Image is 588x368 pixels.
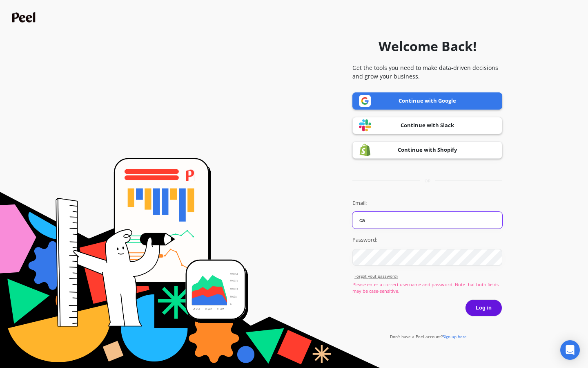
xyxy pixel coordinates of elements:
label: Password: [352,236,502,244]
p: Get the tools you need to make data-driven decisions and grow your business. [352,63,502,81]
img: Shopify logo [359,144,371,156]
img: Slack logo [359,119,371,132]
a: Don't have a Peel account?Sign up here [390,334,467,339]
div: Open Intercom Messenger [560,340,580,360]
p: Please enter a correct username and password. Note that both fields may be case-sensitive. [352,281,502,295]
img: Peel [12,12,38,22]
span: Sign up here [443,334,467,339]
button: Log in [465,299,502,316]
div: or [352,178,502,184]
a: Continue with Shopify [352,141,502,159]
label: Email: [352,199,502,207]
input: you@example.com [352,212,502,229]
a: Continue with Google [352,92,502,110]
h1: Welcome Back! [379,36,477,56]
a: Continue with Slack [352,117,502,134]
img: Google logo [359,95,371,107]
a: Forgot yout password? [354,273,502,279]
